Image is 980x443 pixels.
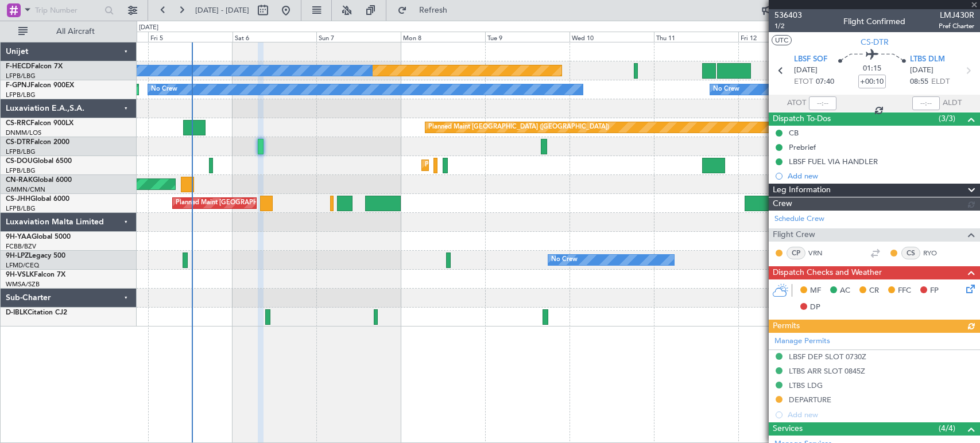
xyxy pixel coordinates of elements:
[6,177,72,184] a: CN-RAKGlobal 6000
[6,196,69,203] a: CS-JHHGlobal 6000
[233,32,317,42] div: Sat 6
[861,36,889,48] span: CS-DTR
[910,65,933,76] span: [DATE]
[6,271,34,278] span: 9H-VSLK
[6,91,36,99] a: LFPB/LBG
[401,32,485,42] div: Mon 8
[30,28,121,36] span: All Aircraft
[6,234,71,240] a: 9H-YAAGlobal 5000
[6,234,32,240] span: 9H-YAA
[738,32,823,42] div: Fri 12
[176,195,357,212] div: Planned Maint [GEOGRAPHIC_DATA] ([GEOGRAPHIC_DATA])
[816,76,834,88] span: 07:40
[6,82,74,89] a: F-GPNJFalcon 900EX
[6,309,67,316] a: D-IBLKCitation CJ2
[6,280,40,289] a: WMSA/SZB
[428,119,609,136] div: Planned Maint [GEOGRAPHIC_DATA] ([GEOGRAPHIC_DATA])
[774,21,802,31] span: 1/2
[6,120,30,127] span: CS-RRC
[789,128,799,138] div: CB
[6,204,36,213] a: LFPB/LBG
[6,252,29,259] span: 9H-LPZ
[6,129,41,137] a: DNMM/LOS
[570,32,654,42] div: Wed 10
[939,422,955,434] span: (4/4)
[843,15,905,28] div: Flight Confirmed
[551,251,578,269] div: No Crew
[794,54,827,65] span: LBSF SOF
[787,98,806,109] span: ATOT
[151,81,177,98] div: No Crew
[6,139,69,146] a: CS-DTRFalcon 2000
[35,2,101,19] input: Trip Number
[485,32,570,42] div: Tue 9
[939,112,955,125] span: (3/3)
[6,158,33,165] span: CS-DOU
[773,184,831,197] span: Leg Information
[6,177,33,184] span: CN-RAK
[6,309,28,316] span: D-IBLK
[789,142,816,152] div: Prebrief
[939,21,974,31] span: Pref Charter
[392,1,461,20] button: Refresh
[910,76,928,88] span: 08:55
[148,32,233,42] div: Fri 5
[939,9,974,21] span: LMJ430R
[6,252,65,259] a: 9H-LPZLegacy 500
[654,32,738,42] div: Thu 11
[788,171,974,181] div: Add new
[6,72,36,80] a: LFPB/LBG
[810,302,820,313] span: DP
[910,54,945,65] span: LTBS DLM
[772,35,792,45] button: UTC
[6,63,31,70] span: F-HECD
[773,266,882,279] span: Dispatch Checks and Weather
[6,242,36,251] a: FCBB/BZV
[6,63,63,70] a: F-HECDFalcon 7X
[773,422,803,436] span: Services
[195,5,249,15] span: [DATE] - [DATE]
[863,63,881,75] span: 01:15
[6,120,73,127] a: CS-RRCFalcon 900LX
[840,285,850,297] span: AC
[6,261,39,270] a: LFMD/CEQ
[316,32,401,42] div: Sun 7
[794,65,818,76] span: [DATE]
[774,9,802,21] span: 536403
[6,158,72,165] a: CS-DOUGlobal 6500
[930,285,939,297] span: FP
[898,285,911,297] span: FFC
[931,76,950,88] span: ELDT
[6,185,45,194] a: GMMN/CMN
[773,112,831,126] span: Dispatch To-Dos
[6,147,36,156] a: LFPB/LBG
[409,6,458,14] span: Refresh
[869,285,879,297] span: CR
[789,157,878,166] div: LBSF FUEL VIA HANDLER
[713,81,739,98] div: No Crew
[943,98,962,109] span: ALDT
[13,22,125,41] button: All Aircraft
[6,82,30,89] span: F-GPNJ
[6,196,30,203] span: CS-JHH
[810,285,821,297] span: MF
[6,166,36,175] a: LFPB/LBG
[425,157,606,174] div: Planned Maint [GEOGRAPHIC_DATA] ([GEOGRAPHIC_DATA])
[794,76,813,88] span: ETOT
[6,271,65,278] a: 9H-VSLKFalcon 7X
[139,23,158,33] div: [DATE]
[6,139,30,146] span: CS-DTR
